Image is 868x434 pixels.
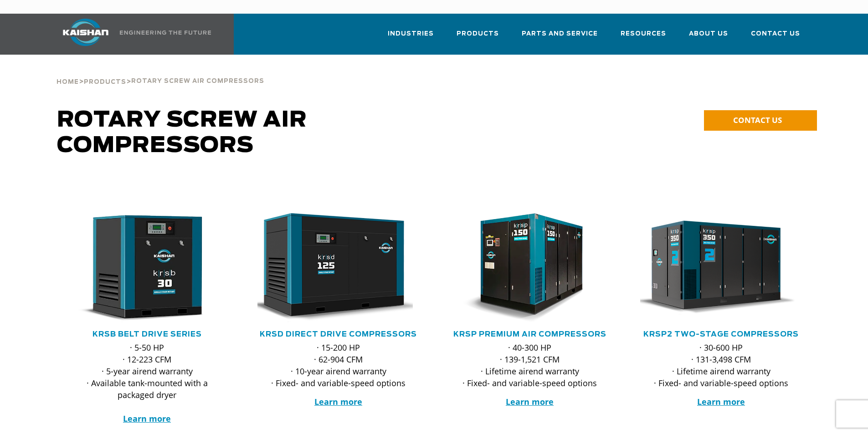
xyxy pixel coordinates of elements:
a: KRSP2 Two-Stage Compressors [643,331,799,338]
p: · 15-200 HP · 62-904 CFM · 10-year airend warranty · Fixed- and variable-speed options [257,342,420,389]
a: Products [457,22,499,53]
a: Home [56,77,79,86]
a: Learn more [506,396,554,407]
a: Learn more [123,413,171,424]
div: krsb30 [66,213,228,322]
a: KRSB Belt Drive Series [92,331,202,338]
div: > > [56,55,264,89]
a: Industries [388,22,434,53]
div: krsp150 [449,213,611,322]
img: Engineering the future [120,31,211,35]
img: krsp350 [633,213,796,322]
span: Resources [621,29,666,39]
a: KRSP Premium Air Compressors [453,331,606,338]
a: Contact Us [751,22,800,53]
span: Industries [388,29,434,39]
a: Kaishan USA [51,14,213,55]
span: About Us [689,29,728,39]
img: krsp150 [442,213,604,322]
img: kaishan logo [51,19,120,46]
a: Products [84,77,126,86]
a: About Us [689,22,728,53]
p: · 40-300 HP · 139-1,521 CFM · Lifetime airend warranty · Fixed- and variable-speed options [449,342,611,389]
span: Products [457,29,499,39]
p: · 30-600 HP · 131-3,498 CFM · Lifetime airend warranty · Fixed- and variable-speed options [640,342,802,389]
img: krsd125 [251,213,413,322]
span: Rotary Screw Air Compressors [131,78,264,84]
span: Contact Us [751,29,800,39]
a: Parts and Service [522,22,598,53]
span: CONTACT US [733,115,782,125]
span: Rotary Screw Air Compressors [57,109,307,157]
a: KRSD Direct Drive Compressors [260,331,417,338]
span: Parts and Service [522,29,598,39]
img: krsb30 [59,213,221,322]
a: Resources [621,22,666,53]
a: CONTACT US [704,110,817,131]
span: Products [84,79,126,85]
div: krsp350 [640,213,802,322]
span: Home [56,79,79,85]
a: Learn more [314,396,362,407]
div: krsd125 [257,213,420,322]
p: · 5-50 HP · 12-223 CFM · 5-year airend warranty · Available tank-mounted with a packaged dryer [66,342,228,424]
a: Learn more [697,396,745,407]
